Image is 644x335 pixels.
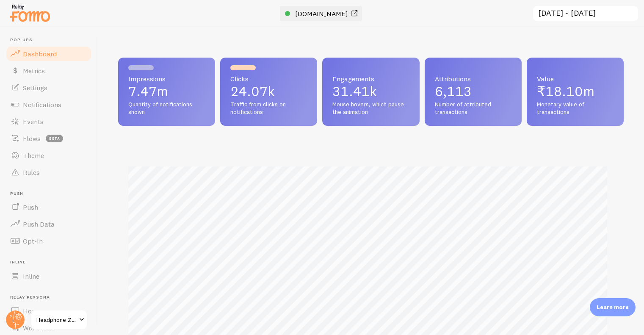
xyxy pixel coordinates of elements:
[10,295,92,300] span: Relay Persona
[5,45,92,62] a: Dashboard
[537,75,614,82] span: Value
[590,298,636,316] div: Learn more
[23,220,55,228] span: Push Data
[230,85,307,98] p: 24.07k
[23,66,45,75] span: Metrics
[128,85,205,98] p: 7.47m
[5,62,92,79] a: Metrics
[23,100,61,109] span: Notifications
[23,237,43,245] span: Opt-In
[23,134,41,143] span: Flows
[23,151,44,160] span: Theme
[9,2,51,24] img: fomo-relay-logo-orange.svg
[23,272,39,280] span: Inline
[435,101,511,116] span: Number of attributed transactions
[5,164,92,181] a: Rules
[537,83,594,100] span: ₹18.10m
[23,168,40,177] span: Rules
[5,233,92,249] a: Opt-In
[332,85,409,98] p: 31.41k
[537,101,614,116] span: Monetary value of transactions
[30,310,88,330] a: Headphone Zone
[46,135,63,142] span: beta
[128,101,205,116] span: Quantity of notifications shown
[435,75,511,82] span: Attributions
[597,303,629,311] p: Learn more
[10,191,92,197] span: Push
[5,113,92,130] a: Events
[128,75,205,82] span: Impressions
[23,203,38,211] span: Push
[23,50,57,58] span: Dashboard
[23,117,44,126] span: Events
[332,75,409,82] span: Engagements
[10,260,92,265] span: Inline
[5,199,92,216] a: Push
[5,302,92,319] a: Home
[36,315,77,325] span: Headphone Zone
[332,101,409,116] span: Mouse hovers, which pause the animation
[5,96,92,113] a: Notifications
[23,83,47,92] span: Settings
[5,268,92,285] a: Inline
[435,85,511,98] p: 6,113
[5,147,92,164] a: Theme
[5,79,92,96] a: Settings
[5,216,92,233] a: Push Data
[5,130,92,147] a: Flows beta
[230,101,307,116] span: Traffic from clicks on notifications
[23,307,41,315] span: Home
[10,37,92,43] span: Pop-ups
[230,75,307,82] span: Clicks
